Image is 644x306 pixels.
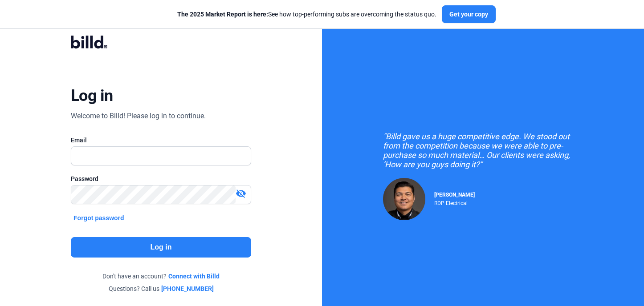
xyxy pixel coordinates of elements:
div: RDP Electrical [434,198,475,206]
div: Log in [71,86,113,105]
div: Don't have an account? [71,272,251,281]
div: "Billd gave us a huge competitive edge. We stood out from the competition because we were able to... [383,132,583,169]
div: See how top-performing subs are overcoming the status quo. [177,10,436,19]
button: Forgot password [71,213,127,223]
span: [PERSON_NAME] [434,192,475,198]
div: Welcome to Billd! Please log in to continue. [71,111,206,121]
div: Questions? Call us [71,284,251,293]
img: Raul Pacheco [383,178,425,220]
span: The 2025 Market Report is here: [177,11,268,18]
a: [PHONE_NUMBER] [161,284,214,293]
button: Get your copy [442,5,496,23]
a: Connect with Billd [168,272,220,281]
div: Password [71,174,251,183]
button: Log in [71,237,251,258]
mat-icon: visibility_off [236,188,246,199]
div: Email [71,136,251,145]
